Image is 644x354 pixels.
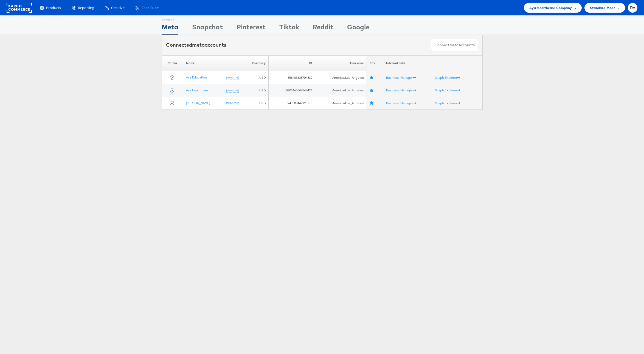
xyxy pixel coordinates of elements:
th: ID [269,55,315,71]
a: (rename) [226,101,239,105]
div: Google [347,22,369,35]
th: Status [162,55,183,71]
span: Reporting [78,5,94,10]
div: Tiktok [279,22,299,35]
td: USD [242,71,269,84]
a: Business Manager [386,101,416,105]
td: America/Los_Angeles [315,97,367,109]
div: Snapchat [192,22,223,35]
th: Timezone [315,55,367,71]
div: Connected accounts [166,41,226,49]
td: USD [242,84,269,97]
div: Pinterest [237,22,266,35]
span: DV [630,6,635,10]
span: meta [192,42,205,48]
div: Reddit [313,22,333,35]
td: 856403635704339 [269,71,315,84]
div: Showing [162,16,178,22]
a: Graph Explorer [435,75,460,80]
div: Meta [162,22,178,35]
span: Standard Mode [590,5,615,11]
a: (rename) [226,75,239,80]
a: Aya Education [186,75,207,79]
td: 10202468347842424 [269,84,315,97]
span: meta [449,43,459,48]
a: (rename) [226,88,239,93]
th: Name [183,55,242,71]
td: USD [242,97,269,109]
td: America/Los_Angeles [315,84,367,97]
a: Business Manager [386,75,416,80]
a: Aya Healthcare [186,88,208,92]
a: Graph Explorer [435,88,460,92]
button: ConnectmetaAccounts [431,39,478,51]
td: America/Los_Angeles [315,71,367,84]
span: Creative [111,5,125,10]
span: Feed Suite [142,5,159,10]
th: Currency [242,55,269,71]
a: [PERSON_NAME] [186,101,210,105]
span: Aya Healthcare Company [529,5,572,11]
td: 741301447220110 [269,97,315,109]
a: Graph Explorer [435,101,460,105]
a: Business Manager [386,88,416,92]
span: Products [46,5,61,10]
